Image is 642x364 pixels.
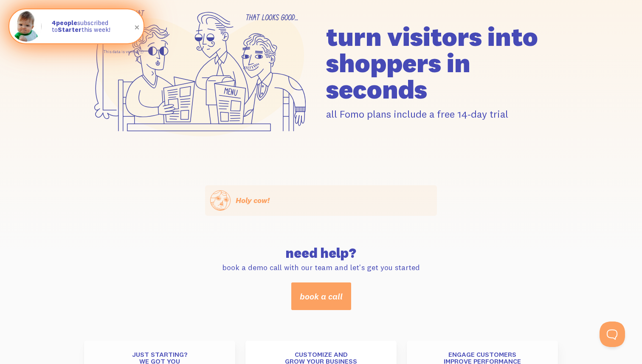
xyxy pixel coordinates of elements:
[291,282,351,310] a: book a call
[104,49,144,54] a: This data is verified ⓘ
[326,23,558,102] h1: turn visitors into shoppers in seconds
[52,20,135,34] p: subscribed to this week!
[326,107,558,121] p: all Fomo plans include a free 14-day trial
[58,25,82,34] strong: Starter
[210,262,432,272] p: book a demo call with our team and let's get you started
[52,19,77,27] strong: people
[600,322,625,347] iframe: Help Scout Beacon - Open
[236,195,270,205] span: Holy cow!
[210,246,432,260] h2: need help?
[11,11,42,42] img: Fomo
[52,20,56,27] span: 4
